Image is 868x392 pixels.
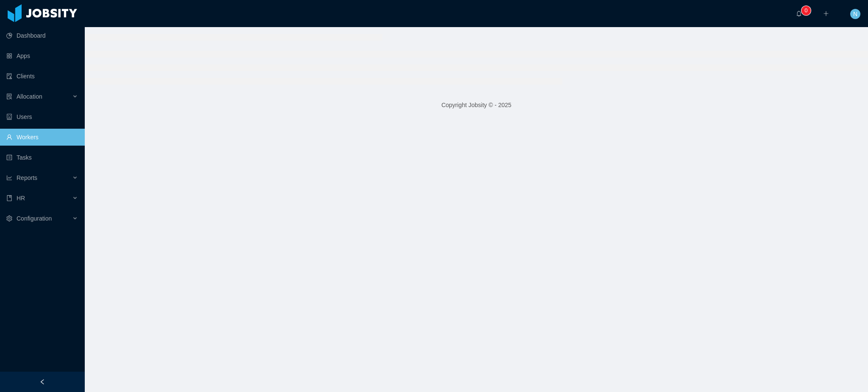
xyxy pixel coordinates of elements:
a: icon: appstoreApps [6,47,78,64]
i: icon: bell [796,11,802,17]
a: icon: auditClients [6,68,78,85]
span: Reports [17,174,37,181]
span: Allocation [17,93,42,100]
i: icon: plus [823,11,829,17]
span: Configuration [17,215,52,222]
a: icon: profileTasks [6,149,78,166]
footer: Copyright Jobsity © - 2025 [85,91,868,120]
span: HR [17,195,25,202]
a: icon: pie-chartDashboard [6,27,78,44]
span: N [853,9,857,19]
i: icon: book [6,195,12,201]
i: icon: line-chart [6,175,12,181]
a: icon: robotUsers [6,108,78,125]
i: icon: solution [6,94,12,99]
sup: 0 [802,6,810,15]
a: icon: userWorkers [6,129,78,146]
i: icon: setting [6,215,12,221]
